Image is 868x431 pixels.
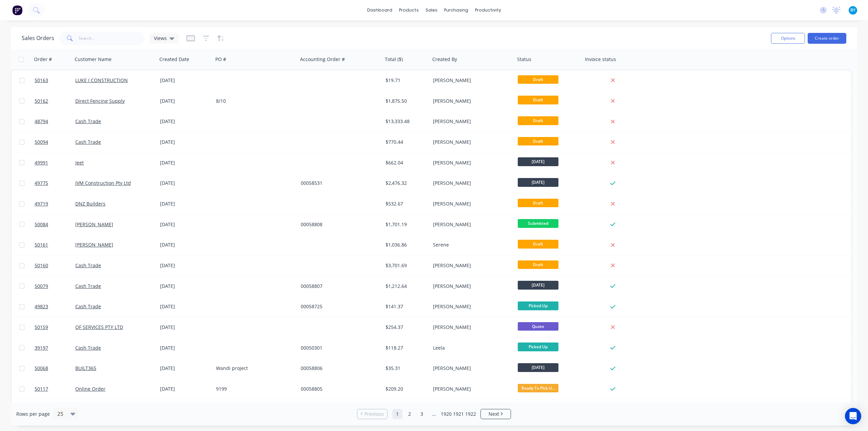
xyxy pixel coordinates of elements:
a: JVM Construction Pty Ltd [75,180,131,186]
div: [PERSON_NAME] [433,180,508,187]
div: Invoice status [585,56,616,63]
span: Picked Up [518,342,558,351]
div: [DATE] [160,221,211,228]
div: sales [422,5,441,15]
span: 50117 [35,386,48,392]
a: Cash Trade [75,283,101,289]
a: 50079 [35,276,75,296]
span: [DATE] [518,157,558,166]
span: 49719 [35,200,48,207]
div: $3,701.69 [386,262,426,269]
div: [PERSON_NAME] [433,200,508,207]
span: Previous [364,411,384,417]
div: $1,036.86 [386,241,426,248]
a: 50068 [35,358,75,378]
div: $1,212.64 [386,283,426,290]
a: 50158 [35,399,75,420]
span: 50068 [35,365,48,372]
a: Page 1 is your current page [392,409,402,419]
div: [DATE] [160,324,211,331]
a: Cash Trade [75,303,101,310]
div: [PERSON_NAME] [433,386,508,392]
span: 49775 [35,180,48,187]
div: [PERSON_NAME] [433,159,508,166]
span: Ready To Pick U... [518,384,558,392]
div: [PERSON_NAME] [433,98,508,104]
a: Previous page [357,411,387,417]
div: $118.27 [386,345,426,351]
div: 00058807 [301,283,376,290]
div: Wandi project [216,365,291,372]
div: 00058808 [301,221,376,228]
span: [DATE] [518,363,558,372]
div: [PERSON_NAME] [433,365,508,372]
div: $532.67 [386,200,426,207]
div: Accounting Order # [300,56,345,63]
span: Views [154,35,167,42]
span: 50094 [35,139,48,145]
span: Quote [518,322,558,331]
div: $1,701.19 [386,221,426,228]
div: [DATE] [160,262,211,269]
a: Page 1921 [453,409,463,419]
div: [DATE] [160,159,211,166]
span: 50161 [35,241,48,248]
div: $2,476.32 [386,180,426,187]
div: [DATE] [160,283,211,290]
div: [PERSON_NAME] [433,118,508,125]
div: [DATE] [160,303,211,310]
a: 39197 [35,338,75,358]
a: Jeet [75,159,84,166]
a: 49991 [35,153,75,173]
span: Draft [518,96,558,104]
div: [PERSON_NAME] [433,139,508,145]
div: Customer Name [75,56,112,63]
img: Factory [12,5,22,15]
div: Leela [433,345,508,351]
span: 49991 [35,159,48,166]
div: [DATE] [160,118,211,125]
h1: Sales Orders [22,35,54,41]
a: Cash Trade [75,139,101,145]
div: Order # [34,56,52,63]
a: Online Order [75,386,105,392]
div: [PERSON_NAME] [433,283,508,290]
div: $141.37 [386,303,426,310]
div: productivity [472,5,505,15]
a: Direct Fencing Supply [75,98,125,104]
span: 50163 [35,77,48,84]
a: 50161 [35,235,75,255]
a: 50117 [35,379,75,399]
a: Next page [481,411,511,417]
a: Page 1920 [441,409,451,419]
div: 00058806 [301,365,376,372]
div: PO # [215,56,226,63]
div: 00058725 [301,303,376,310]
a: Page 2 [405,409,415,419]
a: 50159 [35,317,75,337]
a: 50084 [35,214,75,235]
div: Open Intercom Messenger [845,408,861,424]
button: Create order [808,33,846,44]
span: 49823 [35,303,48,310]
div: products [396,5,422,15]
a: [PERSON_NAME] [75,241,113,248]
span: [DATE] [518,281,558,289]
a: 48794 [35,111,75,132]
span: 48794 [35,118,48,125]
button: Options [771,33,805,44]
div: [DATE] [160,139,211,145]
span: 50159 [35,324,48,331]
a: 50160 [35,255,75,276]
span: 50079 [35,283,48,290]
span: Draft [518,75,558,84]
div: [DATE] [160,365,211,372]
div: [DATE] [160,200,211,207]
input: Search... [79,32,145,45]
div: [DATE] [160,345,211,351]
a: Cash Trade [75,118,101,124]
div: [PERSON_NAME] [433,221,508,228]
a: Page 1922 [466,409,476,419]
a: [PERSON_NAME] [75,221,113,228]
div: Status [517,56,531,63]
